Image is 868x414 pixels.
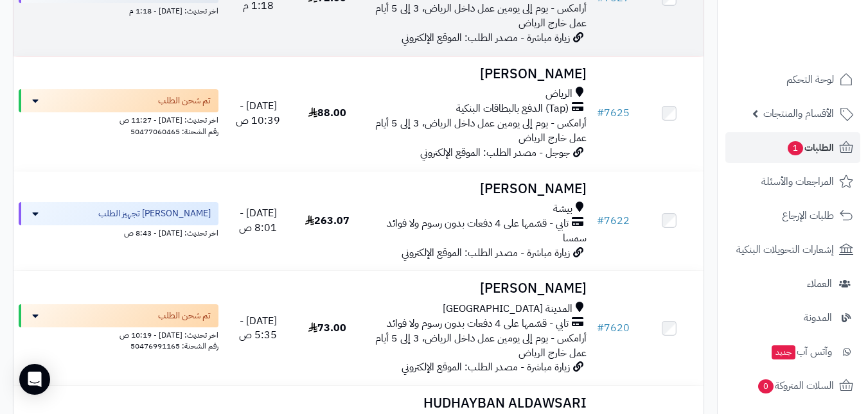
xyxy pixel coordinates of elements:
[375,331,587,361] span: أرامكس - يوم إلى يومين عمل داخل الرياض، 3 إلى 5 أيام عمل خارج الرياض
[725,302,860,333] a: المدونة
[770,343,832,361] span: وآتس آب
[367,182,587,196] h3: [PERSON_NAME]
[772,345,795,359] span: جديد
[725,166,860,197] a: المراجعات والأسئلة
[597,320,630,336] a: #7620
[563,230,587,246] span: سمسا
[19,327,218,341] div: اخر تحديث: [DATE] - 10:19 ص
[725,200,860,231] a: طلبات الإرجاع
[130,340,218,352] span: رقم الشحنة: 50476991165
[597,320,604,336] span: #
[402,359,570,375] span: زيارة مباشرة - مصدر الطلب: الموقع الإلكتروني
[308,320,346,336] span: 73.00
[725,336,860,367] a: وآتس آبجديد
[420,145,570,160] span: جوجل - مصدر الطلب: الموقع الإلكتروني
[367,67,587,82] h3: [PERSON_NAME]
[239,205,277,236] span: [DATE] - 8:01 ص
[725,234,860,265] a: إشعارات التحويلات البنكية
[130,126,218,137] span: رقم الشحنة: 50477060465
[725,132,860,163] a: الطلبات1
[19,364,50,395] div: Open Intercom Messenger
[788,141,804,156] span: 1
[758,379,774,394] span: 0
[597,213,630,229] a: #7622
[736,241,834,259] span: إشعارات التحويلات البنكية
[19,225,218,239] div: اخر تحديث: [DATE] - 8:43 ص
[19,112,218,126] div: اخر تحديث: [DATE] - 11:27 ص
[387,216,569,231] span: تابي - قسّمها على 4 دفعات بدون رسوم ولا فوائد
[545,87,572,101] span: الرياض
[597,213,604,229] span: #
[786,139,834,157] span: الطلبات
[782,207,834,225] span: طلبات الإرجاع
[308,105,346,121] span: 88.00
[597,105,630,121] a: #7625
[239,313,277,343] span: [DATE] - 5:35 ص
[158,94,211,107] span: تم شحن الطلب
[19,3,218,17] div: اخر تحديث: [DATE] - 1:18 م
[367,396,587,411] h3: HUDHAYBAN ALDAWSARI
[375,1,587,31] span: أرامكس - يوم إلى يومين عمل داخل الرياض، 3 إلى 5 أيام عمل خارج الرياض
[725,268,860,299] a: العملاء
[456,101,569,116] span: (Tap) الدفع بالبطاقات البنكية
[387,316,569,331] span: تابي - قسّمها على 4 دفعات بدون رسوم ولا فوائد
[375,116,587,146] span: أرامكس - يوم إلى يومين عمل داخل الرياض، 3 إلى 5 أيام عمل خارج الرياض
[98,207,211,220] span: [PERSON_NAME] تجهيز الطلب
[807,275,832,293] span: العملاء
[757,377,834,395] span: السلات المتروكة
[761,173,834,191] span: المراجعات والأسئلة
[158,309,211,322] span: تم شحن الطلب
[725,64,860,95] a: لوحة التحكم
[553,202,572,216] span: بيشة
[236,98,280,128] span: [DATE] - 10:39 ص
[781,28,856,55] img: logo-2.png
[804,309,832,327] span: المدونة
[367,281,587,296] h3: [PERSON_NAME]
[443,302,572,316] span: المدينة [GEOGRAPHIC_DATA]
[786,71,834,89] span: لوحة التحكم
[763,105,834,123] span: الأقسام والمنتجات
[402,30,570,46] span: زيارة مباشرة - مصدر الطلب: الموقع الإلكتروني
[597,105,604,121] span: #
[305,213,350,229] span: 263.07
[402,245,570,261] span: زيارة مباشرة - مصدر الطلب: الموقع الإلكتروني
[725,370,860,401] a: السلات المتروكة0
